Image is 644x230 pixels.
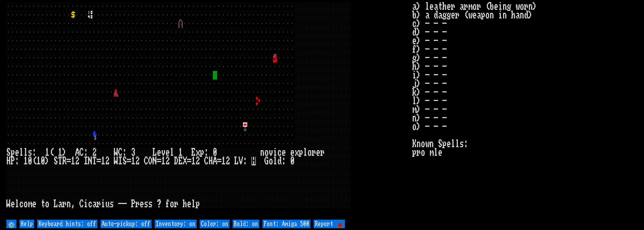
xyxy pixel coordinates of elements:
[191,148,196,157] div: E
[79,200,84,208] div: C
[200,220,230,228] input: Color: on
[62,200,67,208] div: r
[110,200,114,208] div: s
[282,148,286,157] div: e
[187,200,191,208] div: e
[191,200,196,208] div: l
[118,200,122,208] div: -
[196,200,200,208] div: p
[312,148,316,157] div: r
[88,200,92,208] div: c
[41,200,45,208] div: t
[71,200,75,208] div: ,
[118,157,122,165] div: I
[209,157,213,165] div: H
[19,200,24,208] div: c
[122,200,127,208] div: -
[84,200,88,208] div: i
[15,200,19,208] div: l
[260,148,264,157] div: n
[71,157,75,165] div: 1
[226,157,230,165] div: 2
[239,157,243,165] div: V
[118,148,122,157] div: C
[62,148,67,157] div: )
[196,148,200,157] div: x
[32,200,36,208] div: e
[28,148,32,157] div: s
[320,148,325,157] div: r
[54,157,58,165] div: S
[157,157,161,165] div: =
[204,148,209,157] div: :
[45,148,49,157] div: 1
[213,148,217,157] div: 0
[97,200,101,208] div: r
[131,157,135,165] div: 1
[148,157,153,165] div: O
[114,157,118,165] div: W
[101,157,105,165] div: 1
[24,200,28,208] div: o
[58,157,62,165] div: T
[178,148,183,157] div: 1
[75,148,79,157] div: A
[84,148,88,157] div: :
[269,157,273,165] div: o
[88,157,92,165] div: N
[273,157,277,165] div: l
[67,200,71,208] div: n
[140,200,144,208] div: e
[101,200,105,208] div: i
[24,148,28,157] div: l
[15,148,19,157] div: e
[262,220,310,228] input: Font: Amiga 500
[273,148,277,157] div: i
[221,157,226,165] div: 1
[153,148,157,157] div: L
[105,200,110,208] div: u
[11,200,15,208] div: e
[252,157,256,165] mark: H
[92,157,97,165] div: T
[131,148,135,157] div: 3
[11,157,15,165] div: P
[28,157,32,165] div: 0
[144,157,148,165] div: C
[84,157,88,165] div: I
[32,148,36,157] div: :
[114,148,118,157] div: W
[19,220,34,228] input: Help
[6,200,11,208] div: W
[127,157,131,165] div: =
[6,157,11,165] div: H
[155,220,197,228] input: Inventory: on
[264,148,269,157] div: o
[75,157,79,165] div: 2
[62,157,67,165] div: R
[36,157,41,165] div: 1
[97,157,101,165] div: =
[79,148,84,157] div: C
[187,157,191,165] div: =
[295,148,299,157] div: x
[183,157,187,165] div: X
[213,157,217,165] div: A
[269,148,273,157] div: v
[161,148,165,157] div: v
[233,220,259,228] input: Bold: on
[412,2,638,218] stats: a) leather armor (being worn) b) a dagger (weapon in hand) c) - - - d) - - - e) - - - f) - - - g)...
[299,148,303,157] div: p
[277,157,282,165] div: d
[174,200,178,208] div: r
[32,157,36,165] div: (
[165,200,170,208] div: f
[183,200,187,208] div: h
[290,148,295,157] div: e
[282,157,286,165] div: :
[58,200,62,208] div: a
[131,200,135,208] div: P
[217,157,221,165] div: =
[41,157,45,165] div: 0
[200,148,204,157] div: p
